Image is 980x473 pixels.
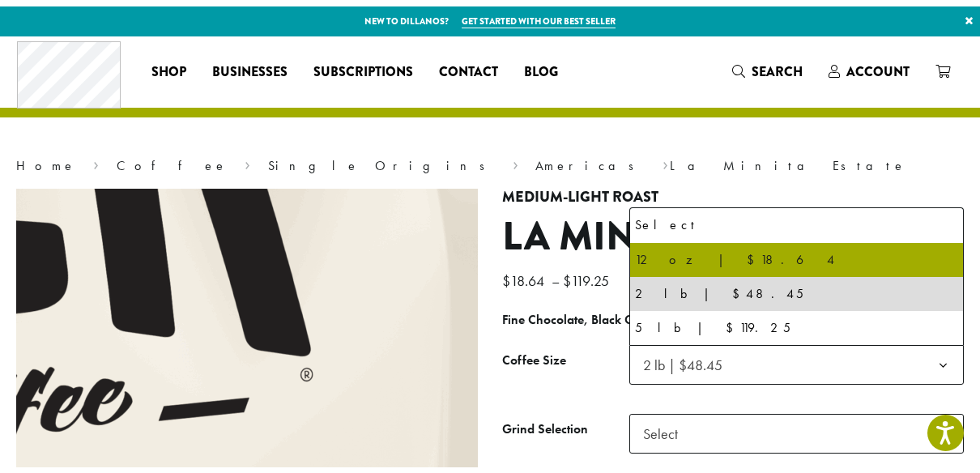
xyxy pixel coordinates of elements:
a: Americas [535,151,645,168]
div: 12 oz | $18.64 [635,241,958,266]
span: › [663,144,668,169]
div: 5 lb | $119.25 [635,309,958,334]
span: $ [502,265,510,283]
bdi: 119.25 [563,265,613,283]
span: Blog [524,56,558,76]
a: Shop [138,53,199,79]
a: Home [16,151,76,168]
span: Businesses [212,56,288,76]
span: Account [846,56,910,75]
span: 2 lb | $48.45 [637,343,739,374]
a: Single Origins [268,151,496,168]
span: Contact [439,56,498,76]
h1: La Minita Estate [502,207,964,254]
bdi: 18.64 [502,265,548,283]
span: › [513,144,518,169]
span: Select [629,407,964,447]
label: Coffee Size [502,343,629,366]
span: › [93,144,99,169]
span: › [245,144,250,169]
a: Get started with our best seller [462,8,616,22]
span: Subscriptions [313,56,413,76]
a: Coffee [117,151,228,168]
span: $ [563,265,571,283]
nav: Breadcrumb [16,150,964,169]
a: Search [719,52,816,79]
div: 2 lb | $48.45 [635,275,958,300]
span: 2 lb | $48.45 [643,349,722,368]
span: – [552,265,560,283]
span: Shop [151,56,186,76]
b: Fine Chocolate, Black Cherry, Sweet Finish [502,305,739,322]
li: Select [630,202,963,236]
span: Select [637,411,694,443]
h4: Medium-Light Roast [502,182,964,200]
span: Search [752,56,803,75]
span: 2 lb | $48.45 [629,339,964,378]
label: Grind Selection [502,411,629,435]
